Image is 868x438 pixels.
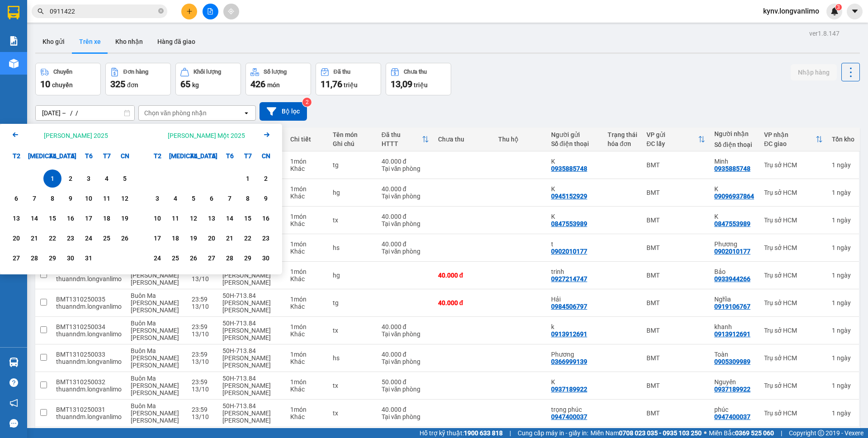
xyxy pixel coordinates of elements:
div: 29 [241,253,254,264]
span: close-circle [158,7,164,16]
div: Choose Thứ Hai, tháng 11 17 2025. It's available. [148,229,166,247]
div: hóa đơn [608,140,637,147]
div: 24 [82,233,95,244]
div: 30 [64,253,77,264]
div: [PERSON_NAME] Một 2025 [168,131,245,140]
div: Choose Thứ Hai, tháng 10 20 2025. It's available. [7,229,25,247]
div: 1 món [290,268,324,275]
button: Nhập hàng [791,64,837,80]
span: 11,76 [321,79,342,89]
div: Choose Chủ Nhật, tháng 10 19 2025. It's available. [116,209,134,227]
span: 10 [40,79,50,89]
th: Toggle SortBy [642,127,710,151]
div: Choose Thứ Hai, tháng 10 6 2025. It's available. [7,189,25,207]
div: Choose Thứ Năm, tháng 11 20 2025. It's available. [203,229,221,247]
div: 1 món [290,213,324,220]
div: tx [333,217,373,224]
div: Choose Thứ Ba, tháng 10 14 2025. It's available. [25,209,43,227]
img: solution-icon [9,36,19,46]
div: Choose Thứ Tư, tháng 11 5 2025. It's available. [184,189,203,207]
div: tg [333,161,373,169]
div: 23:59 [192,296,213,303]
div: [PERSON_NAME] [PERSON_NAME] [222,272,281,286]
div: BMT [646,244,705,251]
div: 1 [832,244,854,251]
div: CN [257,147,275,165]
div: 0945152929 [551,193,587,200]
div: Số điện thoại [551,140,599,147]
img: warehouse-icon [9,59,19,68]
th: Toggle SortBy [759,127,827,151]
div: Thu hộ [498,136,542,143]
input: Tìm tên, số ĐT hoặc mã đơn [50,6,156,16]
span: 426 [250,79,265,89]
div: 24 [151,253,164,264]
div: 2 [64,173,77,184]
div: 40.000 đ [382,213,429,220]
span: triệu [344,81,358,89]
div: Trụ sở HCM [764,244,823,251]
div: 14 [223,213,236,224]
div: Trụ sở HCM [764,161,823,169]
div: Choose Chủ Nhật, tháng 11 16 2025. It's available. [257,209,275,227]
div: 4 [100,173,113,184]
div: Trụ sở HCM [764,272,823,279]
div: Choose Thứ Bảy, tháng 10 25 2025. It's available. [98,229,116,247]
div: 22 [46,233,59,244]
div: 0935885748 [714,165,750,172]
div: 14 [28,213,41,224]
div: Choose Thứ Sáu, tháng 11 21 2025. It's available. [221,229,239,247]
div: 1 [832,217,854,224]
span: ngày [837,217,851,224]
span: aim [228,8,234,14]
div: 9 [259,193,272,204]
div: Người nhận [714,130,755,137]
div: Choose Thứ Năm, tháng 10 30 2025. It's available. [61,249,80,267]
div: 7 [28,193,41,204]
div: t [551,240,599,248]
div: [PERSON_NAME] 2025 [44,131,108,140]
span: close-circle [158,8,164,14]
div: 23 [259,233,272,244]
div: 21 [223,233,236,244]
span: kg [192,81,199,89]
div: 0902010177 [551,248,587,255]
div: Trụ sở HCM [8,8,71,29]
svg: Arrow Left [10,129,21,140]
div: Đã thu [382,131,422,138]
div: Bảo [714,268,755,275]
div: Choose Thứ Bảy, tháng 10 4 2025. It's available. [98,170,116,188]
div: 1 [241,173,254,184]
div: 9 [64,193,77,204]
svg: Arrow Right [261,129,272,140]
div: CN [116,147,134,165]
div: 26 [118,233,131,244]
div: 13 [10,213,23,224]
div: Chuyến [53,69,72,75]
th: Toggle SortBy [377,127,434,151]
div: Choose Thứ Ba, tháng 11 4 2025. It's available. [166,189,184,207]
div: Choose Thứ Năm, tháng 10 2 2025. It's available. [61,170,80,188]
div: Choose Thứ Tư, tháng 11 26 2025. It's available. [184,249,203,267]
div: [MEDICAL_DATA] [166,147,184,165]
div: T5 [203,147,221,165]
div: 5 [187,193,200,204]
div: 15 [241,213,254,224]
div: 1 [832,161,854,169]
div: T2 [148,147,166,165]
div: ver 1.8.147 [809,28,840,38]
svg: open [243,109,250,117]
button: Next month. [261,129,272,141]
div: 15 [46,213,59,224]
div: Choose Thứ Tư, tháng 11 12 2025. It's available. [184,209,203,227]
div: K [551,185,599,193]
div: T7 [98,147,116,165]
div: 10 [82,193,95,204]
div: 25 [100,233,113,244]
div: Choose Thứ Sáu, tháng 10 3 2025. It's available. [80,170,98,188]
div: Trạng thái [608,131,637,138]
div: Tên món [333,131,373,138]
div: Choose Thứ Ba, tháng 10 21 2025. It's available. [25,229,43,247]
div: 27 [205,253,218,264]
div: 31 [82,253,95,264]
